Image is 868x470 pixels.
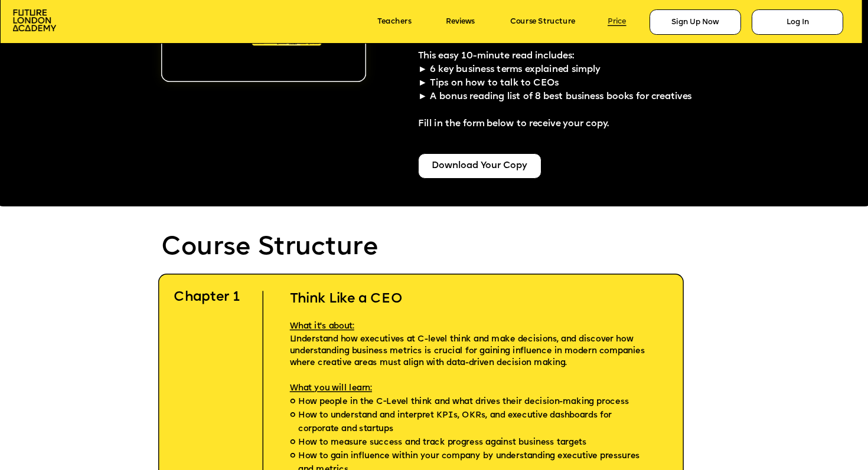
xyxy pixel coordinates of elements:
[161,233,568,262] p: Course Structure
[298,436,586,449] span: How to measure success and track progress against business targets
[608,18,626,26] a: Price
[174,291,240,304] span: Chapter 1
[446,18,475,26] a: Reviews
[298,395,629,409] span: How people in the C-Level think and what drives their decision-making process
[298,409,650,436] span: How to understand and interpret KPIs, OKRs, and executive dashboards for corporate and startups
[377,18,411,26] a: Teachers
[273,274,676,307] h2: Think Like a CEO
[290,321,354,331] span: What it's about:
[290,383,372,393] span: What you will learn:
[510,18,576,26] a: Course Structure
[290,334,648,367] span: Understand how executives at C-level think and make decisions, and discover how understanding bus...
[418,51,692,129] span: This easy 10-minute read includes: ► 6 key business terms explained simply ► Tips on how to talk ...
[13,9,56,31] img: image-aac980e9-41de-4c2d-a048-f29dd30a0068.png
